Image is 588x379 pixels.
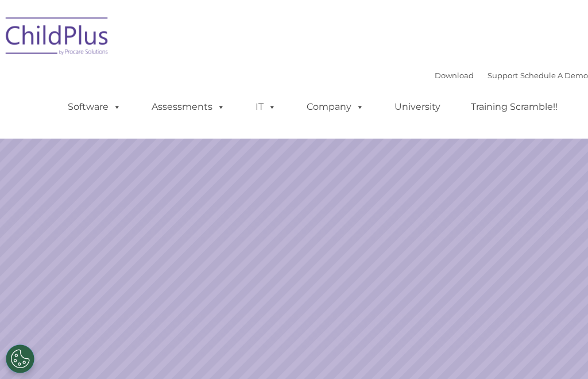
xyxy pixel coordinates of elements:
[459,95,569,118] a: Training Scramble!!
[488,71,518,80] a: Support
[383,95,452,118] a: University
[435,71,588,80] font: |
[520,71,588,80] a: Schedule A Demo
[56,95,133,118] a: Software
[244,95,288,118] a: IT
[295,95,376,118] a: Company
[140,95,237,118] a: Assessments
[435,71,474,80] a: Download
[6,344,34,373] button: Cookies Settings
